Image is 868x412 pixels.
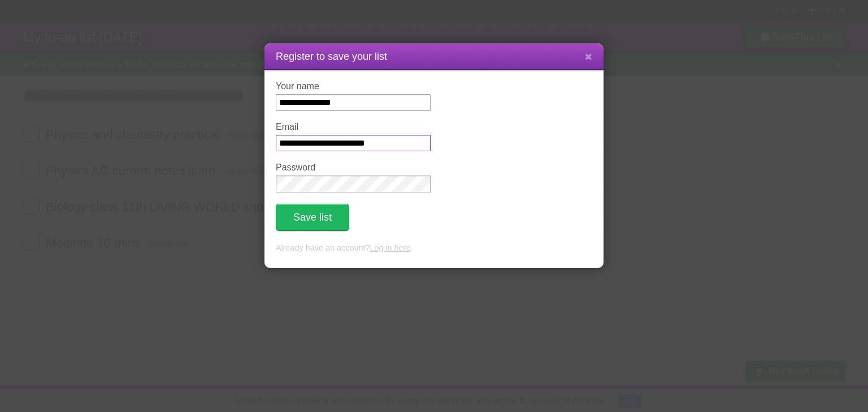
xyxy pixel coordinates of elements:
h1: Register to save your list [276,49,592,64]
label: Your name [276,81,431,91]
label: Email [276,122,431,132]
button: Save list [276,204,349,231]
label: Password [276,163,431,173]
a: Log in here [370,243,410,252]
p: Already have an account? . [276,242,592,255]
